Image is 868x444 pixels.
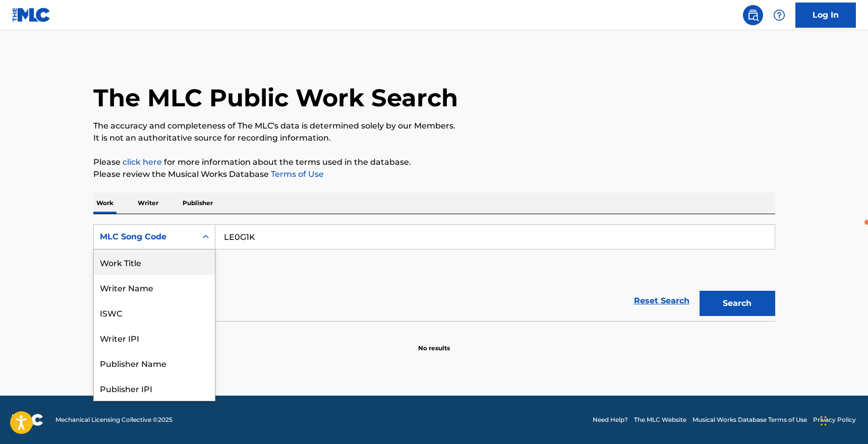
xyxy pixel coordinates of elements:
div: ISWC [94,300,215,325]
a: Reset Search [629,290,695,312]
h1: The MLC Public Work Search [93,83,458,113]
div: MLC Song Code [100,231,191,243]
button: Search [700,291,775,316]
a: Terms of Use [269,169,324,179]
div: Writer IPI [94,325,215,350]
a: click here [123,157,162,167]
p: It is not an authoritative source for recording information. [93,132,775,144]
p: Please review the Musical Works Database [93,168,775,180]
div: Writer Name [94,275,215,300]
img: search [747,9,759,21]
p: Publisher [180,193,216,214]
img: help [773,9,785,21]
div: Work Title [94,249,215,275]
a: The MLC Website [634,415,686,424]
p: Writer [135,193,161,214]
a: Log In [795,3,856,28]
a: Musical Works Database Terms of Use [692,415,807,424]
p: The accuracy and completeness of The MLC's data is determined solely by our Members. [93,120,775,132]
div: Publisher IPI [94,375,215,401]
a: Need Help? [593,415,628,424]
img: logo [12,414,43,426]
p: Please for more information about the terms used in the database. [93,156,775,168]
iframe: Chat Widget [818,396,868,444]
div: Drag [821,406,827,436]
a: Privacy Policy [813,415,856,424]
p: Work [93,193,117,214]
div: Help [769,5,789,25]
form: Search Form [93,224,775,321]
div: Publisher Name [94,350,215,375]
span: Mechanical Licensing Collective © 2025 [55,415,172,424]
a: Public Search [743,5,763,25]
p: No results [418,332,450,353]
img: MLC Logo [12,8,51,22]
